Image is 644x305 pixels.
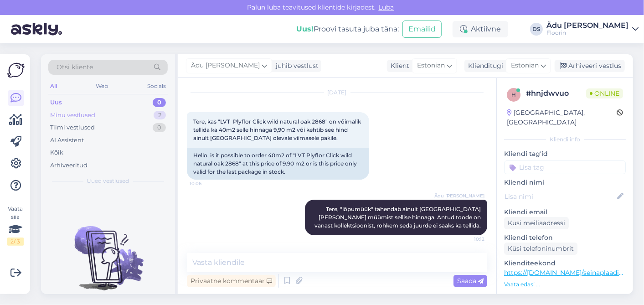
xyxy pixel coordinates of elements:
input: Lisa tag [504,160,626,174]
div: [GEOGRAPHIC_DATA], [GEOGRAPHIC_DATA] [507,108,617,127]
div: juhib vestlust [272,61,319,71]
div: Kõik [50,148,63,157]
div: Floorin [546,29,629,36]
div: Küsi meiliaadressi [504,217,569,229]
button: Emailid [402,21,442,38]
p: Kliendi email [504,207,626,217]
span: Tere, kas "LVT Plyflor Click wild natural oak 2868" on võimalik tellida ka 40m2 selle hinnaga 9,9... [193,118,362,141]
div: Uus [50,98,62,107]
p: Operatsioonisüsteem [504,292,626,302]
a: Ädu [PERSON_NAME]Floorin [546,22,639,36]
p: Vaata edasi ... [504,280,626,289]
div: Minu vestlused [50,111,95,120]
div: Hello, is it possible to order 40m2 of "LVT Plyflor Click wild natural oak 2868" at this price of... [187,148,369,180]
div: Ädu [PERSON_NAME] [546,22,629,29]
b: Uus! [296,25,314,33]
img: No chats [41,210,175,292]
div: 0 [153,98,166,107]
img: Askly Logo [7,62,25,79]
div: 2 / 3 [7,238,24,246]
p: Kliendi telefon [504,233,626,243]
span: 10:12 [450,236,484,243]
span: Estonian [417,61,445,71]
span: Estonian [511,61,539,71]
input: Lisa nimi [505,191,615,202]
span: h [511,91,516,98]
div: AI Assistent [50,136,84,145]
span: Ädu [PERSON_NAME] [191,61,260,71]
span: Uued vestlused [87,177,129,185]
span: Tere, "lõpumüük" tähendab ainult [GEOGRAPHIC_DATA] [PERSON_NAME] müümist sellise hinnaga. Antud t... [314,206,482,229]
div: [DATE] [187,88,487,97]
div: Aktiivne [453,21,508,37]
div: Arhiveeritud [50,161,88,170]
div: Proovi tasuta juba täna: [296,24,399,35]
div: Küsi telefoninumbrit [504,243,577,255]
span: Luba [376,3,397,11]
div: Vaata siia [7,205,24,246]
div: DS [530,23,543,36]
div: Kliendi info [504,135,626,144]
div: Tiimi vestlused [50,123,95,132]
p: Kliendi nimi [504,178,626,187]
div: Socials [145,80,168,92]
span: Otsi kliente [57,62,93,72]
p: Klienditeekond [504,258,626,268]
div: Arhiveeri vestlus [555,60,625,72]
div: Klient [387,61,409,71]
p: Kliendi tag'id [504,149,626,159]
span: Saada [457,277,484,285]
span: Ädu [PERSON_NAME] [434,192,484,199]
div: Privaatne kommentaar [187,275,276,287]
div: Klienditugi [464,61,503,71]
div: All [48,80,59,92]
div: 0 [153,123,166,132]
div: Web [94,80,110,92]
span: 10:06 [190,180,224,187]
span: Online [586,88,623,98]
div: # hnjdwvuo [526,88,586,99]
div: 2 [154,111,166,120]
